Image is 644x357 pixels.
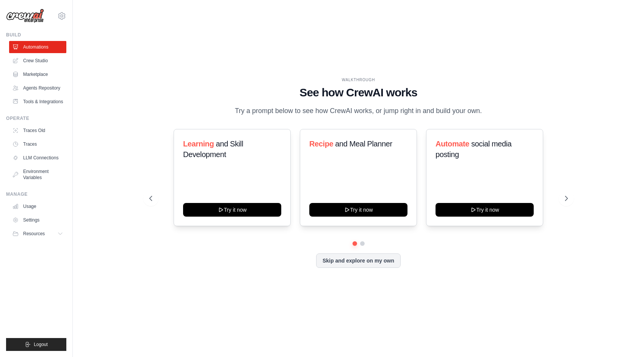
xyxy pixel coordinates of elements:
a: Marketplace [9,68,66,80]
a: Usage [9,200,66,212]
button: Resources [9,228,66,240]
button: Try it now [183,203,281,217]
span: Automate [436,140,469,148]
span: Learning [183,140,214,148]
img: Logo [6,9,44,23]
p: Try a prompt below to see how CrewAI works, or jump right in and build your own. [231,105,486,116]
div: Manage [6,191,66,197]
a: Agents Repository [9,82,66,94]
button: Try it now [309,203,407,217]
div: Build [6,32,66,38]
span: and Skill Development [183,140,243,159]
a: Automations [9,41,66,53]
h1: See how CrewAI works [149,86,568,99]
a: Traces [9,138,66,150]
div: Operate [6,115,66,121]
a: Environment Variables [9,165,66,184]
span: Recipe [309,140,333,148]
button: Logout [6,338,66,351]
span: Resources [23,231,45,237]
div: WALKTHROUGH [149,77,568,83]
a: LLM Connections [9,152,66,164]
span: and Meal Planner [335,140,392,148]
a: Settings [9,214,66,226]
button: Try it now [436,203,534,217]
button: Skip and explore on my own [316,253,401,268]
a: Traces Old [9,124,66,137]
span: social media posting [436,140,512,159]
a: Tools & Integrations [9,96,66,108]
a: Crew Studio [9,55,66,67]
span: Logout [34,341,48,348]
